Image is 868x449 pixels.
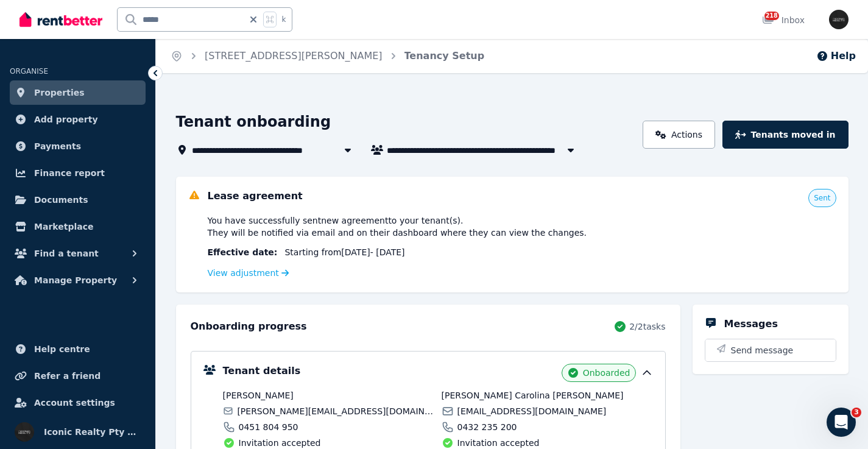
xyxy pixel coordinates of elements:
span: Effective date : [208,246,278,258]
a: [STREET_ADDRESS][PERSON_NAME] [205,50,383,62]
a: Finance report [10,161,146,185]
span: Documents [34,193,88,207]
a: Documents [10,188,146,212]
span: 218 [764,12,779,20]
span: Invitation accepted [457,437,540,449]
span: Tenancy Setup [404,49,485,63]
span: Marketplace [34,219,93,234]
span: You have successfully sent new agreement to your tenant(s) . They will be notified via email and ... [208,214,587,239]
h1: Tenant onboarding [176,112,331,132]
span: Properties [34,85,85,100]
span: Account settings [34,395,115,410]
a: Help centre [10,337,146,361]
a: Account settings [10,391,146,415]
h5: Messages [724,317,778,331]
a: Add property [10,107,146,132]
span: Find a tenant [34,246,99,261]
div: Inbox [762,14,805,26]
span: Help centre [34,342,90,356]
span: Onboarded [583,367,630,379]
a: Actions [643,121,715,149]
button: Tenants moved in [722,121,848,149]
a: Properties [10,80,146,105]
span: Starting from [DATE] - [DATE] [284,246,404,258]
img: Iconic Realty Pty Ltd [15,422,34,442]
span: Refer a friend [34,369,101,383]
span: k [281,15,286,24]
span: 3 [852,408,861,417]
span: Payments [34,139,81,154]
span: Manage Property [34,273,117,288]
span: ORGANISE [10,67,48,76]
span: 0451 804 950 [239,421,298,433]
a: Refer a friend [10,364,146,388]
h5: Lease agreement [208,189,303,203]
h5: Tenant details [223,364,301,378]
span: Iconic Realty Pty Ltd [44,425,141,439]
iframe: Intercom live chat [827,408,856,437]
button: Find a tenant [10,241,146,266]
span: Invitation accepted [239,437,321,449]
button: Send message [705,339,836,361]
span: Add property [34,112,98,127]
span: [PERSON_NAME][EMAIL_ADDRESS][DOMAIN_NAME] [237,405,434,417]
span: 2 / 2 tasks [629,320,665,333]
a: Marketplace [10,214,146,239]
span: Finance report [34,166,105,180]
h2: Onboarding progress [191,319,307,334]
a: View adjustment [208,268,289,278]
span: Send message [731,344,794,356]
span: 0432 235 200 [457,421,517,433]
button: Manage Property [10,268,146,292]
span: [PERSON_NAME] [223,389,434,401]
span: [PERSON_NAME] Carolina [PERSON_NAME] [442,389,653,401]
button: Help [816,49,856,63]
img: RentBetter [19,10,102,29]
nav: Breadcrumb [156,39,499,73]
a: Payments [10,134,146,158]
span: [EMAIL_ADDRESS][DOMAIN_NAME] [457,405,607,417]
img: Iconic Realty Pty Ltd [829,10,849,29]
span: Sent [814,193,830,203]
